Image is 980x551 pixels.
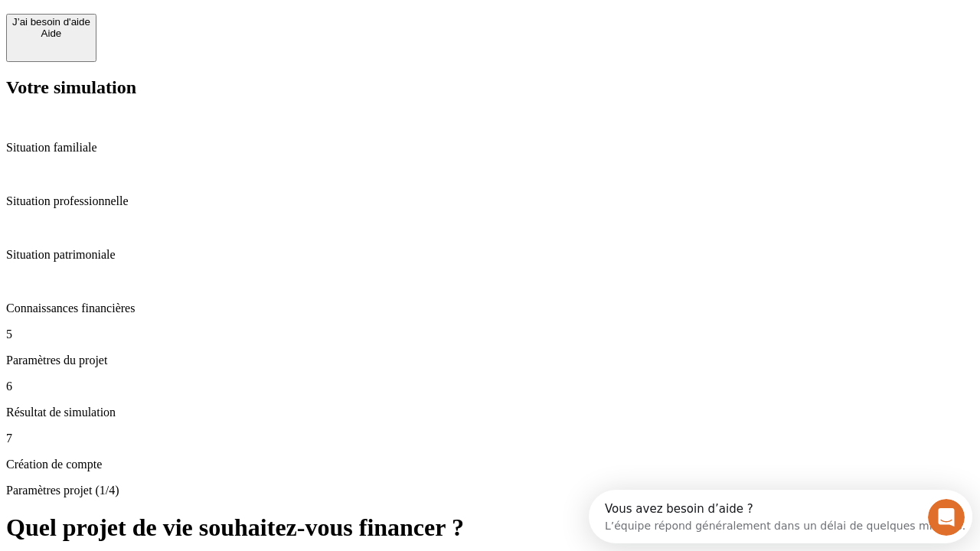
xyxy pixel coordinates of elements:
[16,13,377,25] div: Vous avez besoin d’aide ?
[6,141,974,155] p: Situation familiale
[6,77,974,98] h2: Votre simulation
[12,28,90,39] div: Aide
[6,354,974,367] p: Paramètres du projet
[6,248,974,262] p: Situation patrimoniale
[6,6,422,48] div: Ouvrir le Messenger Intercom
[6,380,974,393] p: 6
[6,514,974,542] h1: Quel projet de vie souhaitez-vous financer ?
[928,499,965,536] iframe: Intercom live chat
[6,14,96,62] button: J’ai besoin d'aideAide
[6,328,974,341] p: 5
[12,16,90,28] div: J’ai besoin d'aide
[6,406,974,419] p: Résultat de simulation
[6,484,974,497] p: Paramètres projet (1/4)
[16,25,377,41] div: L’équipe répond généralement dans un délai de quelques minutes.
[6,302,974,315] p: Connaissances financières
[589,490,972,543] iframe: Intercom live chat discovery launcher
[6,194,974,208] p: Situation professionnelle
[6,432,974,445] p: 7
[6,458,974,471] p: Création de compte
